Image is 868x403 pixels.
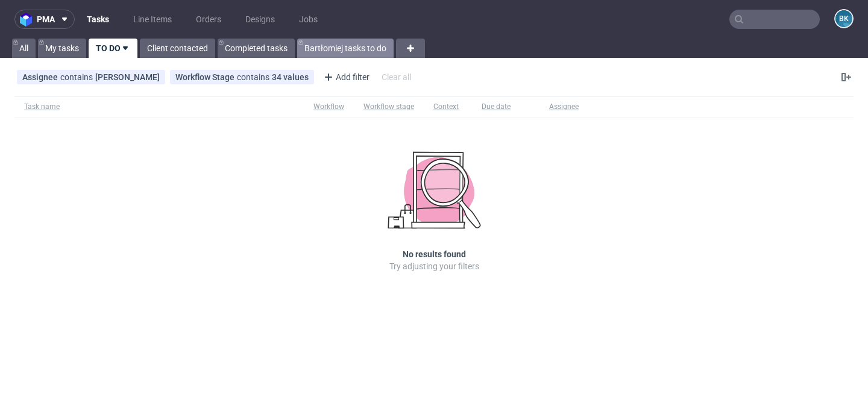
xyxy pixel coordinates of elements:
div: Context [433,102,462,111]
div: [PERSON_NAME] [95,72,160,82]
h3: No results found [403,248,466,260]
span: contains [237,72,272,82]
a: Orders [189,10,228,29]
a: All [12,39,36,58]
span: Task name [24,102,294,112]
a: TO DO [89,39,137,58]
a: My tasks [38,39,86,58]
a: Line Items [126,10,179,29]
div: Workflow stage [363,102,414,111]
div: Assignee [549,102,579,111]
span: Due date [482,102,530,112]
div: Workflow [313,102,344,111]
span: pma [37,15,55,23]
a: Designs [238,10,282,29]
p: Try adjusting your filters [389,260,479,272]
div: 34 values [272,72,309,82]
figcaption: BK [835,10,852,27]
a: Client contacted [140,39,215,58]
span: Assignee [22,72,60,82]
div: Clear all [379,69,414,86]
span: Workflow Stage [175,72,237,82]
a: Completed tasks [218,39,295,58]
a: Bartłomiej tasks to do [297,39,394,58]
a: Jobs [292,10,325,29]
div: Add filter [319,67,372,87]
button: pma [14,10,75,29]
a: Tasks [80,10,116,29]
img: logo [20,13,37,27]
span: contains [60,72,95,82]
